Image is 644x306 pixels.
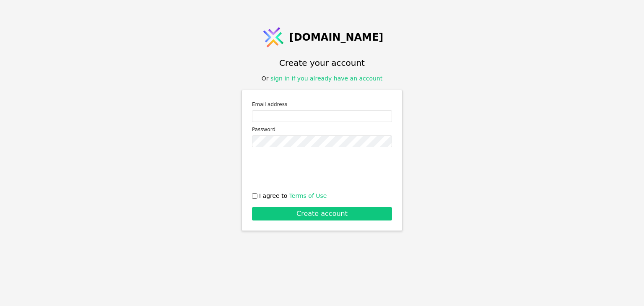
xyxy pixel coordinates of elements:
[279,57,365,69] h1: Create your account
[252,100,392,109] label: Email address
[289,192,327,199] a: Terms of Use
[270,75,382,82] a: sign in if you already have an account
[258,154,386,187] iframe: reCAPTCHA
[252,125,392,134] label: Password
[252,193,257,199] input: I agree to Terms of Use
[261,25,384,50] a: [DOMAIN_NAME]
[259,192,327,200] span: I agree to
[262,74,383,83] div: Or
[289,30,384,45] span: [DOMAIN_NAME]
[252,135,392,147] input: Password
[252,110,392,122] input: Email address
[252,207,392,220] button: Create account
